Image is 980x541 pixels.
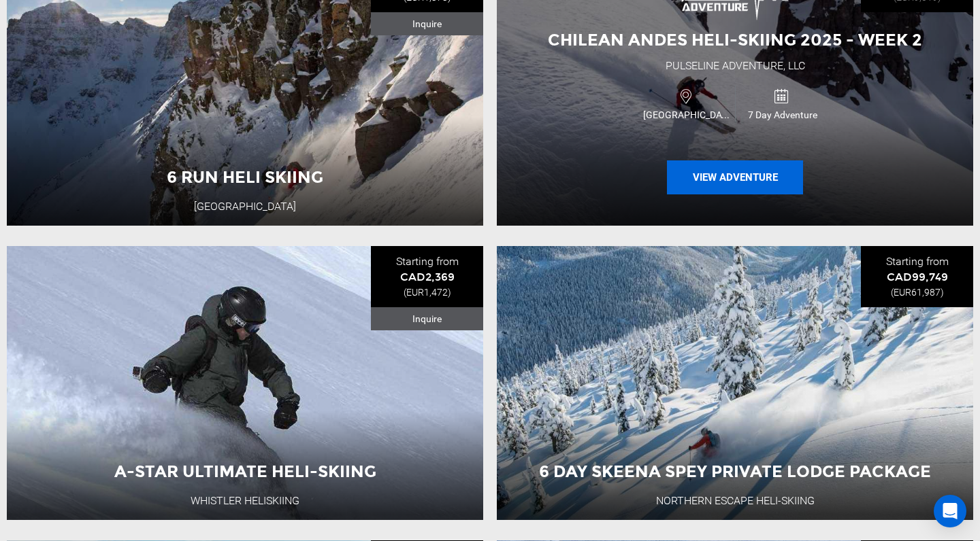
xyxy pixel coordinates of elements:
[548,30,922,50] span: Chilean Andes Heli-Skiing 2025 - Week 2
[666,58,805,74] div: Pulseline Adventure, LLC
[667,160,803,194] button: View Adventure
[640,108,735,122] span: [GEOGRAPHIC_DATA]
[736,108,830,122] span: 7 Day Adventure
[934,495,966,527] div: Open Intercom Messenger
